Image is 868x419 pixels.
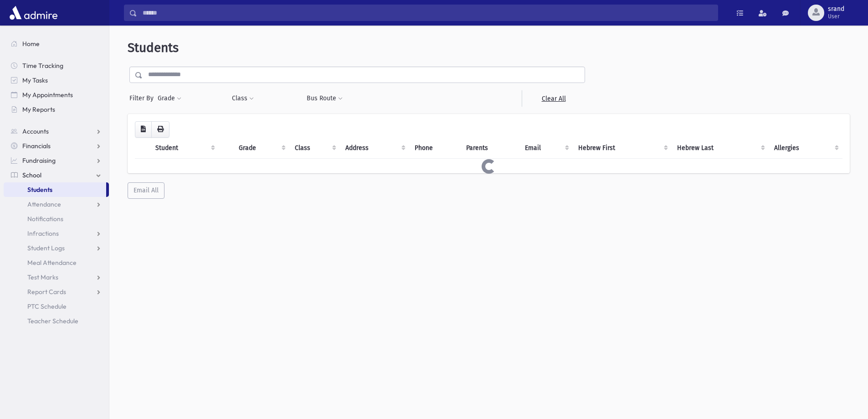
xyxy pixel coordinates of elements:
span: School [22,171,41,179]
th: Email [519,138,573,159]
span: Filter By [129,93,157,103]
a: Home [4,36,109,51]
span: Time Tracking [22,62,63,70]
span: Meal Attendance [27,259,77,267]
span: My Appointments [22,91,73,99]
th: Hebrew First [573,138,671,159]
span: Teacher Schedule [27,317,78,325]
span: Attendance [27,200,61,208]
span: PTC Schedule [27,302,67,310]
a: Teacher Schedule [4,314,109,328]
span: Notifications [27,215,63,223]
th: Class [289,138,340,159]
button: Bus Route [306,90,343,107]
th: Grade [233,138,289,159]
span: Test Marks [27,273,58,281]
a: Test Marks [4,270,109,285]
input: Search [137,5,718,21]
th: Parents [461,138,519,159]
span: Students [128,40,179,55]
button: Grade [157,90,182,107]
button: Email All [128,182,164,199]
button: CSV [135,121,152,138]
button: Class [231,90,254,107]
a: Accounts [4,124,109,139]
th: Phone [409,138,461,159]
a: Report Cards [4,285,109,299]
span: Accounts [22,127,49,135]
th: Student [150,138,219,159]
a: Fundraising [4,153,109,168]
a: Meal Attendance [4,255,109,270]
span: Report Cards [27,288,66,296]
span: Home [22,40,40,48]
a: Notifications [4,212,109,226]
a: My Tasks [4,73,109,88]
a: Students [4,182,106,197]
a: Attendance [4,197,109,212]
th: Allergies [769,138,842,159]
button: Print [151,121,169,138]
a: Student Logs [4,241,109,255]
span: My Reports [22,105,55,114]
a: Clear All [522,90,585,107]
a: School [4,168,109,182]
a: Financials [4,139,109,153]
a: Time Tracking [4,58,109,73]
span: User [828,13,844,20]
span: Students [27,186,52,194]
span: Infractions [27,229,59,238]
a: My Reports [4,102,109,117]
img: AdmirePro [7,4,60,22]
span: Financials [22,142,51,150]
a: PTC Schedule [4,299,109,314]
span: My Tasks [22,76,48,84]
span: srand [828,5,844,13]
a: My Appointments [4,88,109,102]
span: Student Logs [27,244,65,252]
span: Fundraising [22,156,56,165]
a: Infractions [4,226,109,241]
th: Address [340,138,409,159]
th: Hebrew Last [672,138,769,159]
